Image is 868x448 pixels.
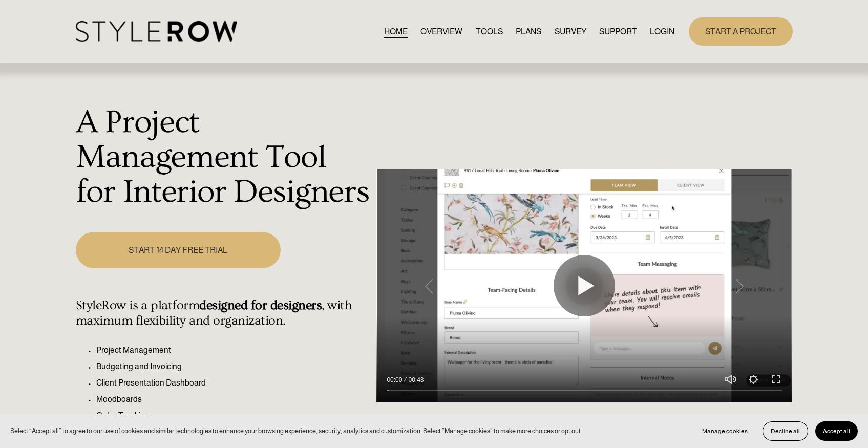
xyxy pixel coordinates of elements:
p: Client Presentation Dashboard [96,377,371,389]
span: Accept all [823,428,850,435]
p: Order Tracking [96,410,371,422]
p: Project Management [96,344,371,356]
a: START A PROJECT [689,17,793,46]
a: folder dropdown [599,25,637,38]
input: Seek [387,387,782,394]
a: OVERVIEW [420,25,462,38]
strong: designed for designers [199,298,322,313]
p: Select “Accept all” to agree to our use of cookies and similar technologies to enhance your brows... [10,426,582,436]
a: PLANS [516,25,541,38]
h4: StyleRow is a platform , with maximum flexibility and organization. [76,298,371,329]
p: Budgeting and Invoicing [96,360,371,373]
a: START 14 DAY FREE TRIAL [76,232,281,268]
a: HOME [384,25,408,38]
a: TOOLS [476,25,503,38]
p: Moodboards [96,393,371,406]
a: SURVEY [555,25,586,38]
button: Accept all [815,421,858,441]
button: Play [554,255,615,316]
img: StyleRow [76,21,237,42]
h1: A Project Management Tool for Interior Designers [76,105,371,209]
span: Manage cookies [702,428,748,435]
a: LOGIN [650,25,674,38]
div: Duration [405,375,426,385]
span: SUPPORT [599,26,637,38]
span: Decline all [771,428,800,435]
button: Manage cookies [694,421,755,441]
div: Current time [387,375,405,385]
button: Decline all [763,421,808,441]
